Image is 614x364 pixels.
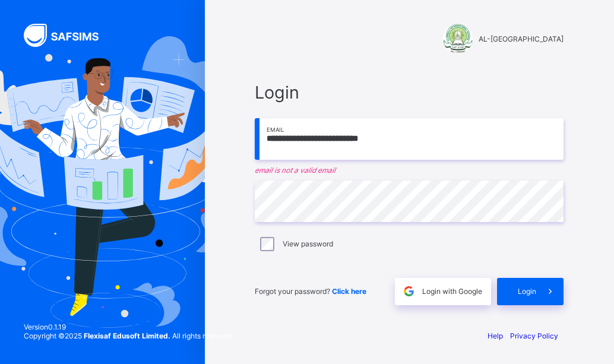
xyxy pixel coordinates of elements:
[255,287,366,296] span: Forgot your password?
[402,284,416,298] img: google.396cfc9801f0270233282035f929180a.svg
[255,166,564,175] em: email is not a valid email
[255,82,564,103] span: Login
[24,322,233,331] span: Version 0.1.19
[488,331,503,340] a: Help
[510,331,558,340] a: Privacy Policy
[518,287,536,296] span: Login
[422,287,482,296] span: Login with Google
[24,331,233,340] span: Copyright © 2025 All rights reserved.
[332,287,366,296] a: Click here
[84,331,170,340] strong: Flexisaf Edusoft Limited.
[479,34,564,43] span: AL-[GEOGRAPHIC_DATA]
[283,239,333,248] label: View password
[24,24,113,47] img: SAFSIMS Logo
